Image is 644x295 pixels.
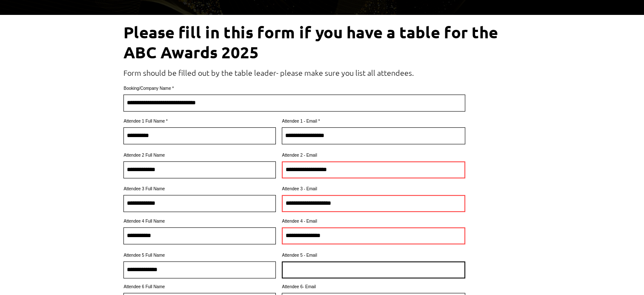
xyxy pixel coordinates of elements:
span: Please fill in this form if you have a table for the ABC Awards 2025 [123,22,498,62]
label: Attendee 4 - Email [282,219,465,223]
label: Booking/Company Name [123,86,465,91]
label: Attendee 1 - Email [282,119,465,123]
label: Attendee 5 Full Name [123,253,276,258]
label: Attendee 2 - Email [282,153,465,158]
label: Attendee 3 - Email [282,187,465,191]
label: Attendee 2 Full Name [123,153,276,158]
label: Attendee 6- Email [282,285,465,289]
label: Attendee 4 Full Name [123,219,276,223]
span: Form should be filled out by the table leader- please make sure you list all attendees. [123,68,414,77]
label: Attendee 5 - Email [282,253,465,258]
label: Attendee 3 Full Name [123,187,276,191]
label: Attendee 6 Full Name [123,285,276,289]
label: Attendee 1 Full Name [123,119,276,123]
